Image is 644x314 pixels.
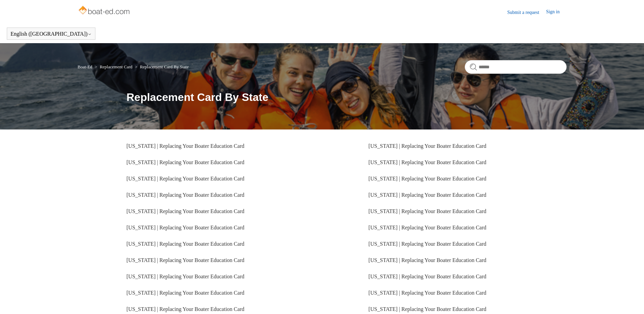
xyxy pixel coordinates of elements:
[127,257,244,263] a: [US_STATE] | Replacing Your Boater Education Card
[368,274,486,279] a: [US_STATE] | Replacing Your Boater Education Card
[368,241,486,247] a: [US_STATE] | Replacing Your Boater Education Card
[368,159,486,165] a: [US_STATE] | Replacing Your Boater Education Card
[140,64,189,69] a: Replacement Card By State
[78,4,132,18] img: Boat-Ed Help Center home page
[127,159,244,165] a: [US_STATE] | Replacing Your Boater Education Card
[127,89,567,105] h1: Replacement Card By State
[368,176,486,181] a: [US_STATE] | Replacing Your Boater Education Card
[127,176,244,181] a: [US_STATE] | Replacing Your Boater Education Card
[465,60,567,74] input: Search
[133,64,189,69] li: Replacement Card By State
[127,208,244,214] a: [US_STATE] | Replacing Your Boater Education Card
[368,208,486,214] a: [US_STATE] | Replacing Your Boater Education Card
[11,31,92,37] button: English ([GEOGRAPHIC_DATA])
[127,290,244,296] a: [US_STATE] | Replacing Your Boater Education Card
[78,64,94,69] li: Boat-Ed
[368,225,486,230] a: [US_STATE] | Replacing Your Boater Education Card
[100,64,132,69] a: Replacement Card
[127,225,244,230] a: [US_STATE] | Replacing Your Boater Education Card
[621,291,639,309] div: Live chat
[368,290,486,296] a: [US_STATE] | Replacing Your Boater Education Card
[507,9,546,16] a: Submit a request
[127,241,244,247] a: [US_STATE] | Replacing Your Boater Education Card
[127,143,244,149] a: [US_STATE] | Replacing Your Boater Education Card
[546,8,566,16] a: Sign in
[368,192,486,198] a: [US_STATE] | Replacing Your Boater Education Card
[93,64,133,69] li: Replacement Card
[368,306,486,312] a: [US_STATE] | Replacing Your Boater Education Card
[127,306,244,312] a: [US_STATE] | Replacing Your Boater Education Card
[78,64,92,69] a: Boat-Ed
[127,274,244,279] a: [US_STATE] | Replacing Your Boater Education Card
[127,192,244,198] a: [US_STATE] | Replacing Your Boater Education Card
[368,257,486,263] a: [US_STATE] | Replacing Your Boater Education Card
[368,143,486,149] a: [US_STATE] | Replacing Your Boater Education Card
